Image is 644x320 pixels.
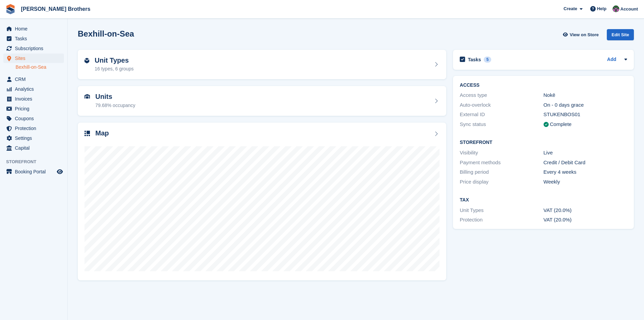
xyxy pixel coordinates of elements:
[3,84,64,94] a: menu
[3,104,64,113] a: menu
[544,159,627,167] div: Credit / Debit Card
[607,29,634,40] div: Edit Site
[597,5,606,12] span: Help
[3,124,64,133] a: menu
[15,44,55,53] span: Subscriptions
[3,114,64,123] a: menu
[16,64,64,70] a: Bexhill-on-Sea
[564,5,577,12] span: Create
[5,4,16,14] img: stora-icon-8386f47178a22dfd0bd8f6a31ec36ba5ce8667c1dd55bd0f319d3a0aa187defe.svg
[562,29,601,40] a: View on Store
[3,143,64,153] a: menu
[460,159,543,167] div: Payment methods
[78,86,446,116] a: Units 79.68% occupancy
[15,167,55,176] span: Booking Portal
[3,167,64,176] a: menu
[460,216,543,224] div: Protection
[15,84,55,94] span: Analytics
[460,207,543,214] div: Unit Types
[78,50,446,80] a: Unit Types 16 types, 6 groups
[78,123,446,281] a: Map
[460,91,543,99] div: Access type
[460,168,543,176] div: Billing period
[15,54,55,63] span: Sites
[544,101,627,109] div: On - 0 days grace
[544,91,627,99] div: Nokē
[15,74,55,84] span: CRM
[550,121,572,128] div: Complete
[95,102,135,109] div: 79.68% occupancy
[15,94,55,104] span: Invoices
[544,168,627,176] div: Every 4 weeks
[468,57,481,63] h2: Tasks
[95,93,135,101] h2: Units
[3,34,64,43] a: menu
[3,74,64,84] a: menu
[460,101,543,109] div: Auto-overlock
[15,24,55,34] span: Home
[85,94,90,99] img: unit-icn-7be61d7bf1b0ce9d3e12c5938cc71ed9869f7b940bace4675aadf7bd6d80202e.svg
[570,31,599,38] span: View on Store
[15,143,55,153] span: Capital
[460,178,543,186] div: Price display
[6,158,67,165] span: Storefront
[3,94,64,104] a: menu
[544,178,627,186] div: Weekly
[3,44,64,53] a: menu
[544,111,627,119] div: STUKENBOS01
[3,54,64,63] a: menu
[613,5,619,12] img: Nick Wright
[460,111,543,119] div: External ID
[85,131,90,136] img: map-icn-33ee37083ee616e46c38cad1a60f524a97daa1e2b2c8c0bc3eb3415660979fc1.svg
[544,149,627,157] div: Live
[95,129,109,137] h2: Map
[460,140,627,145] h2: Storefront
[85,58,89,63] img: unit-type-icn-2b2737a686de81e16bb02015468b77c625bbabd49415b5ef34ead5e3b44a266d.svg
[460,197,627,203] h2: Tax
[607,29,634,43] a: Edit Site
[15,34,55,43] span: Tasks
[460,83,627,88] h2: ACCESS
[95,65,134,72] div: 16 types, 6 groups
[3,133,64,143] a: menu
[15,133,55,143] span: Settings
[3,24,64,34] a: menu
[544,207,627,214] div: VAT (20.0%)
[484,57,492,63] div: 5
[15,124,55,133] span: Protection
[15,114,55,123] span: Coupons
[95,57,134,64] h2: Unit Types
[78,29,134,38] h2: Bexhill-on-Sea
[544,216,627,224] div: VAT (20.0%)
[460,121,543,128] div: Sync status
[620,6,638,13] span: Account
[18,3,93,15] a: [PERSON_NAME] Brothers
[460,149,543,157] div: Visibility
[56,168,64,176] a: Preview store
[607,56,616,64] a: Add
[15,104,55,113] span: Pricing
